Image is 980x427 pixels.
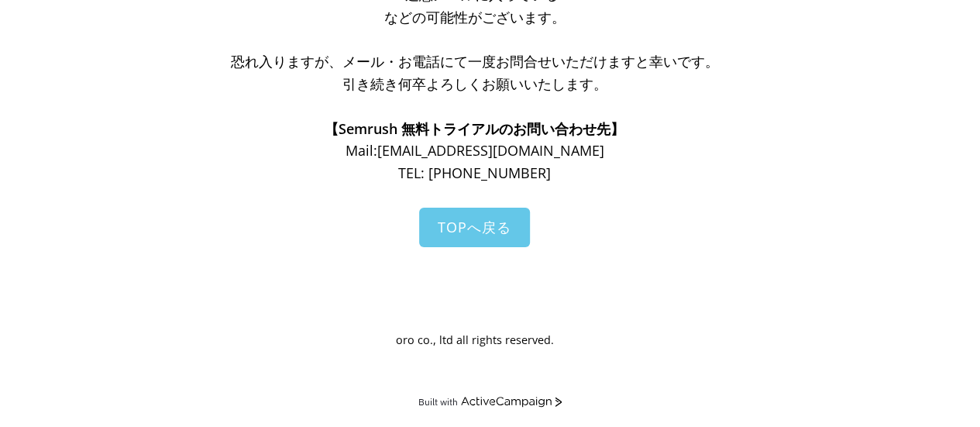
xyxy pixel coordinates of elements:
[419,208,530,247] a: TOPへ戻る
[231,52,719,71] span: 恐れ入りますが、メール・お電話にて一度お問合せいただけますと幸いです。
[438,218,511,236] span: TOPへ戻る
[384,8,566,26] span: などの可能性がございます。
[325,119,624,138] span: 【Semrush 無料トライアルのお問い合わせ先】
[398,164,551,182] span: TEL: [PHONE_NUMBER]
[396,332,554,347] span: oro co., ltd all rights reserved.
[346,141,604,160] span: Mail: [EMAIL_ADDRESS][DOMAIN_NAME]
[418,396,458,408] div: Built with
[342,74,607,93] span: 引き続き何卒よろしくお願いいたします。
